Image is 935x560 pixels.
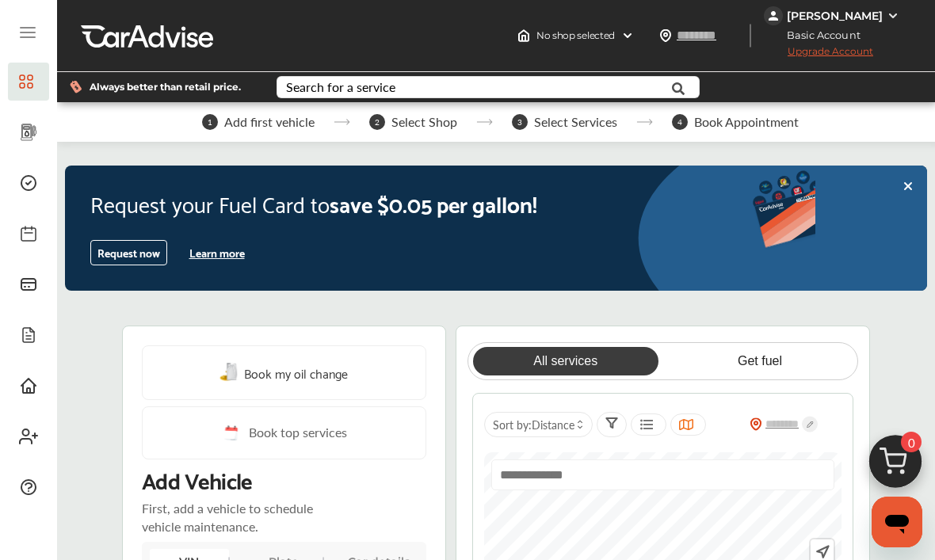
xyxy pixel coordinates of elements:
img: dollor_label_vector.a70140d1.svg [70,80,82,93]
img: stepper-arrow.e24c07c6.svg [334,119,350,125]
img: WGsFRI8htEPBVLJbROoPRyZpYNWhNONpIPPETTm6eUC0GeLEiAAAAAElFTkSuQmCC [887,10,899,22]
button: Request now [90,240,167,265]
span: Request your Fuel Card to [90,184,330,222]
span: Book Appointment [694,115,799,129]
a: Book top services [142,406,426,459]
span: Book my oil change [244,362,348,383]
div: Search for a service [286,81,395,93]
span: Always better than retail price. [90,82,241,92]
img: header-home-logo.8d720a4f.svg [517,29,530,42]
span: 0 [901,432,922,452]
span: Basic Account [765,27,872,44]
span: Upgrade Account [764,45,873,65]
img: header-down-arrow.9dd2ce7d.svg [621,29,634,42]
img: oil-change.e5047c97.svg [219,363,240,383]
img: cart_icon.3d0951e8.svg [857,428,933,504]
img: stepper-arrow.e24c07c6.svg [636,119,653,125]
button: Learn more [183,241,251,265]
span: No shop selected [536,29,615,42]
img: header-divider.bc55588e.svg [750,24,751,48]
span: Book top services [249,423,347,443]
p: First, add a vehicle to schedule vehicle maintenance. [142,499,341,535]
span: 1 [202,114,218,130]
a: Get fuel [667,347,853,375]
img: jVpblrzwTbfkPYzPPzSLxeg0AAAAASUVORK5CYII= [764,6,783,25]
span: 2 [369,114,385,130]
iframe: Button to launch messaging window [872,497,922,547]
img: cal_icon.0803b883.svg [220,423,241,443]
a: Book my oil change [219,362,348,383]
div: [PERSON_NAME] [787,9,883,23]
span: Sort by : [493,417,574,432]
span: Distance [532,417,574,432]
img: location_vector.a44bc228.svg [659,29,672,42]
span: 4 [672,114,688,130]
img: location_vector_orange.38f05af8.svg [750,417,762,431]
a: All services [473,347,658,375]
span: Select Services [534,115,617,129]
span: 3 [512,114,528,130]
span: Select Shop [391,115,457,129]
span: save $0.05 per gallon! [330,184,537,222]
p: Add Vehicle [142,466,252,493]
span: Add first vehicle [224,115,315,129]
img: stepper-arrow.e24c07c6.svg [476,119,493,125]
